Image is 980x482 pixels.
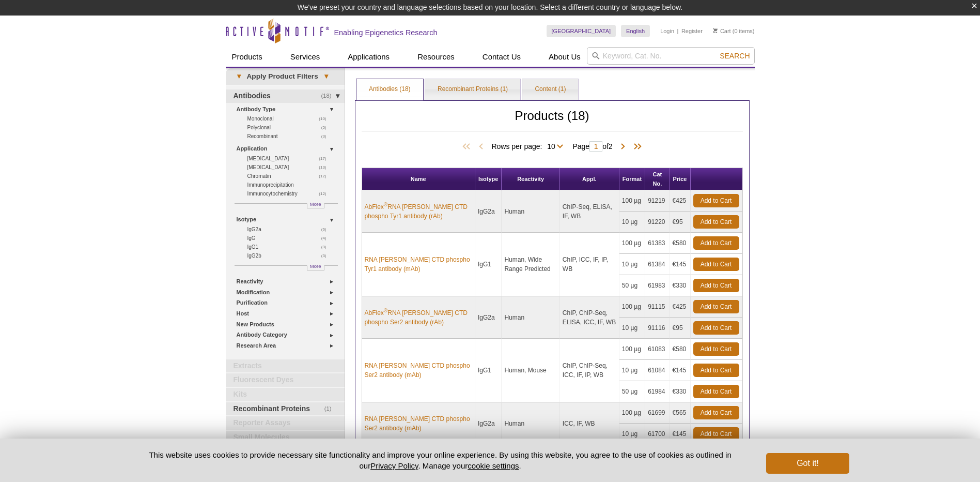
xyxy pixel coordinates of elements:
[362,111,743,131] h2: Products (18)
[645,275,670,296] td: 61983
[560,233,619,296] td: ChIP, ICC, IF, IP, WB
[310,200,321,208] span: More
[713,28,718,33] img: Your Cart
[226,47,269,67] a: Products
[670,318,691,339] td: €95
[670,402,691,424] td: €565
[334,28,438,37] h2: Enabling Epigenetics Research
[645,212,670,233] td: 91220
[321,89,337,103] span: (18)
[226,359,345,373] a: Extracts
[321,225,332,234] span: (6)
[645,254,670,275] td: 61384
[475,190,502,233] td: IgG2a
[237,214,338,225] a: Isotype
[370,461,418,470] a: Privacy Policy
[237,308,338,319] a: Host
[247,172,332,189] a: (12)Chromatin Immunoprecipitation
[247,243,332,251] a: (3)IgG1
[619,339,645,360] td: 100 µg
[717,51,753,61] button: Search
[645,190,670,212] td: 91219
[475,339,502,402] td: IgG1
[365,202,472,221] a: AbFlex®RNA [PERSON_NAME] CTD phospho Tyr1 antibody (rAb)
[310,262,321,270] span: More
[319,114,332,123] span: (10)
[476,142,486,152] span: Previous Page
[560,339,619,402] td: ChIP, ChIP-Seq, ICC, IF, IP, WB
[542,47,587,67] a: About Us
[284,47,326,67] a: Services
[720,52,750,60] span: Search
[693,406,739,419] a: Add to Cart
[226,402,345,416] a: (1)Recombinant Proteins
[766,453,849,474] button: Got it!
[587,47,755,65] input: Keyword, Cat. No.
[619,233,645,254] td: 100 µg
[645,168,670,190] th: Cat No.
[609,142,613,150] span: 2
[365,308,472,327] a: AbFlex®RNA [PERSON_NAME] CTD phospho Ser2 antibody (rAb)
[247,114,332,123] a: (10)Monoclonal
[237,287,338,298] a: Modification
[319,172,332,180] span: (12)
[693,258,739,271] a: Add to Cart
[619,296,645,318] td: 100 µg
[670,339,691,360] td: €580
[247,225,332,234] a: (6)IgG2a
[677,25,679,37] li: |
[693,215,739,229] a: Add to Cart
[645,318,670,339] td: 91116
[560,168,619,190] th: Appl.
[619,168,645,190] th: Format
[318,72,334,81] span: ▾
[475,296,502,339] td: IgG2a
[226,89,345,103] a: (18)Antibodies
[693,321,739,335] a: Add to Cart
[321,243,332,251] span: (3)
[670,254,691,275] td: €145
[645,360,670,381] td: 61084
[670,296,691,318] td: €425
[619,381,645,402] td: 50 µg
[247,163,332,172] a: (13)[MEDICAL_DATA]
[619,402,645,424] td: 100 µg
[226,431,345,444] a: Small Molecules
[619,212,645,233] td: 10 µg
[476,47,527,67] a: Contact Us
[475,168,502,190] th: Isotype
[560,296,619,339] td: ChIP, ChIP-Seq, ELISA, ICC, IF, WB
[237,319,338,330] a: New Products
[365,414,472,433] a: RNA [PERSON_NAME] CTD phospho Ser2 antibody (mAb)
[670,190,691,212] td: €425
[502,339,559,402] td: Human, Mouse
[619,190,645,212] td: 100 µg
[237,340,338,351] a: Research Area
[237,297,338,308] a: Purification
[321,234,332,243] span: (4)
[131,449,750,471] p: This website uses cookies to provide necessary site functionality and improve your online experie...
[247,154,332,163] a: (17)[MEDICAL_DATA]
[237,104,338,115] a: Antibody Type
[681,27,703,35] a: Register
[713,25,755,37] li: (0 items)
[619,424,645,445] td: 10 µg
[237,276,338,287] a: Reactivity
[307,265,324,270] a: More
[560,190,619,233] td: ChIP-Seq, ELISA, IF, WB
[693,279,739,292] a: Add to Cart
[693,385,739,398] a: Add to Cart
[307,203,324,208] a: More
[319,154,332,163] span: (17)
[670,275,691,296] td: €330
[693,364,739,377] a: Add to Cart
[356,79,423,100] a: Antibodies (18)
[693,427,739,441] a: Add to Cart
[693,236,739,250] a: Add to Cart
[502,296,559,339] td: Human
[321,132,332,141] span: (3)
[247,123,332,132] a: (5)Polyclonal
[645,296,670,318] td: 91115
[619,275,645,296] td: 50 µg
[321,251,332,260] span: (3)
